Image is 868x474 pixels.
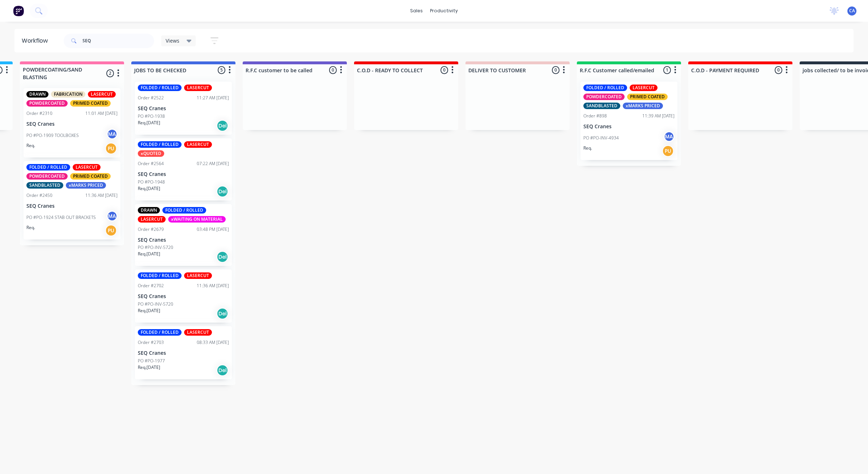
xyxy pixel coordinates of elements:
[642,113,675,119] div: 11:39 AM [DATE]
[138,185,160,192] p: Req. [DATE]
[623,103,663,109] div: xMARKS PRICED
[197,283,229,289] div: 11:36 AM [DATE]
[135,326,232,379] div: FOLDED / ROLLEDLASERCUTOrder #270308:33 AM [DATE]SEQ CranesPO #PO-1977Req.[DATE]Del
[26,173,68,180] div: POWDERCOATED
[217,120,228,132] div: Del
[138,350,229,356] p: SEQ Cranes
[135,82,232,135] div: FOLDED / ROLLEDLASERCUTOrder #252211:27 AM [DATE]SEQ CranesPO #PO-1938Req.[DATE]Del
[138,237,229,243] p: SEQ Cranes
[583,103,620,109] div: SANDBLASTED
[197,160,229,167] div: 07:22 AM [DATE]
[138,179,165,185] p: PO #PO-1948
[197,226,229,233] div: 03:48 PM [DATE]
[664,131,675,142] div: MA
[138,85,182,91] div: FOLDED / ROLLED
[82,34,154,48] input: Search for orders...
[627,94,668,100] div: PRIMED COATED
[217,251,228,263] div: Del
[138,216,166,223] div: LASERCUT
[138,293,229,300] p: SEQ Cranes
[138,307,160,314] p: Req. [DATE]
[583,85,627,91] div: FOLDED / ROLLED
[24,88,120,158] div: DRAWNFABRICATIONLASERCUTPOWDERCOATEDPRIMED COATEDOrder #231011:01 AM [DATE]SEQ CranesPO #PO-1909 ...
[138,251,160,257] p: Req. [DATE]
[70,173,111,180] div: PRIMED COATED
[66,182,106,189] div: xMARKS PRICED
[51,91,85,98] div: FABRICATION
[197,339,229,346] div: 08:33 AM [DATE]
[184,141,212,148] div: LASERCUT
[138,95,164,101] div: Order #2522
[138,113,165,120] p: PO #PO-1938
[138,244,173,251] p: PO #PO-INV-5720
[88,91,116,98] div: LASERCUT
[26,121,118,127] p: SEQ Cranes
[138,171,229,177] p: SEQ Cranes
[135,138,232,201] div: FOLDED / ROLLEDLASERCUTxQUOTEDOrder #256407:22 AM [DATE]SEQ CranesPO #PO-1948Req.[DATE]Del
[26,224,35,231] p: Req.
[105,143,117,154] div: PU
[426,5,461,16] div: productivity
[26,110,52,117] div: Order #2310
[26,91,48,98] div: DRAWN
[138,272,182,279] div: FOLDED / ROLLED
[22,36,51,45] div: Workflow
[583,113,607,119] div: Order #898
[85,192,118,199] div: 11:36 AM [DATE]
[217,365,228,376] div: Del
[26,192,52,199] div: Order #2450
[138,150,164,157] div: xQUOTED
[107,129,118,139] div: MA
[168,216,226,223] div: xWAITING ON MATERIAL
[184,329,212,336] div: LASERCUT
[583,94,625,100] div: POWDERCOATED
[138,120,160,126] p: Req. [DATE]
[662,145,674,157] div: PU
[26,203,118,209] p: SEQ Cranes
[85,110,118,117] div: 11:01 AM [DATE]
[26,182,63,189] div: SANDBLASTED
[197,95,229,101] div: 11:27 AM [DATE]
[105,225,117,236] div: PU
[138,358,165,364] p: PO #PO-1977
[26,132,79,139] p: PO #PO-1909 TOOLBOXES
[138,283,164,289] div: Order #2702
[184,85,212,91] div: LASERCUT
[138,105,229,112] p: SEQ Cranes
[217,308,228,319] div: Del
[26,100,68,107] div: POWDERCOATED
[26,214,96,221] p: PO #PO-1924 STAB OUT BRACKETS
[162,207,206,214] div: FOLDED / ROLLED
[138,339,164,346] div: Order #2703
[583,145,592,151] p: Req.
[407,5,426,16] div: sales
[138,226,164,233] div: Order #2679
[583,135,619,141] p: PO #PO-INV-4934
[135,204,232,266] div: DRAWNFOLDED / ROLLEDLASERCUTxWAITING ON MATERIALOrder #267903:48 PM [DATE]SEQ CranesPO #PO-INV-57...
[107,211,118,221] div: MA
[24,161,120,240] div: FOLDED / ROLLEDLASERCUTPOWDERCOATEDPRIMED COATEDSANDBLASTEDxMARKS PRICEDOrder #245011:36 AM [DATE...
[138,141,182,148] div: FOLDED / ROLLED
[26,142,35,149] p: Req.
[138,207,160,214] div: DRAWN
[849,8,855,14] span: CA
[184,272,212,279] div: LASERCUT
[138,329,182,336] div: FOLDED / ROLLED
[135,270,232,323] div: FOLDED / ROLLEDLASERCUTOrder #270211:36 AM [DATE]SEQ CranesPO #PO-INV-5720Req.[DATE]Del
[166,37,179,44] span: Views
[583,124,675,130] p: SEQ Cranes
[26,164,70,171] div: FOLDED / ROLLED
[138,301,173,307] p: PO #PO-INV-5720
[13,5,24,16] img: Factory
[138,364,160,371] p: Req. [DATE]
[70,100,111,107] div: PRIMED COATED
[138,160,164,167] div: Order #2564
[217,186,228,197] div: Del
[73,164,101,171] div: LASERCUT
[580,82,677,160] div: FOLDED / ROLLEDLASERCUTPOWDERCOATEDPRIMED COATEDSANDBLASTEDxMARKS PRICEDOrder #89811:39 AM [DATE]...
[630,85,658,91] div: LASERCUT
